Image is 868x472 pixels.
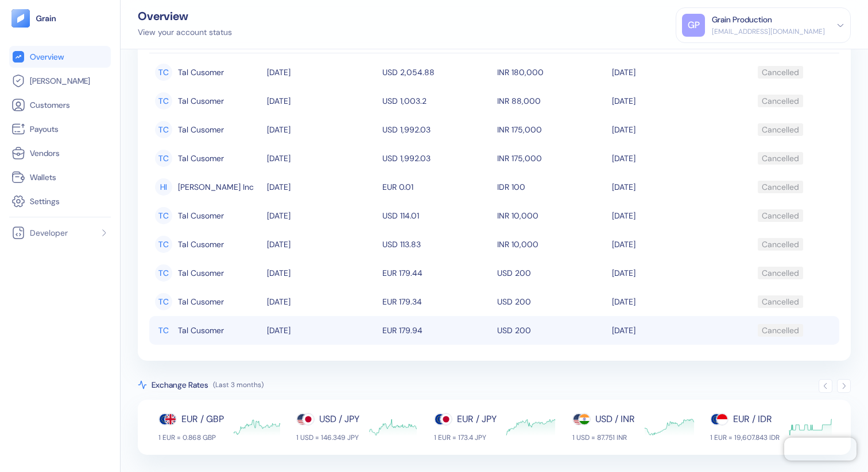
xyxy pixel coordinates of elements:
div: TC [155,207,172,224]
div: 1 EUR = 19,607.843 IDR [710,433,780,442]
span: (Last 3 months) [213,380,263,389]
div: [EMAIL_ADDRESS][DOMAIN_NAME] [712,26,825,37]
div: HI [155,178,172,196]
span: Tal Cusomer [178,63,224,82]
a: Wallets [11,170,108,184]
div: EUR / IDR [733,412,772,426]
div: View your account status [138,26,232,38]
td: USD 200 [494,259,609,287]
td: INR 10,000 [494,201,609,230]
a: Vendors [11,146,108,160]
span: Overview [30,51,64,63]
span: Tal Cusomer [178,91,224,111]
td: USD 114.01 [379,201,494,230]
td: [DATE] [609,87,724,115]
div: Cancelled [762,91,799,111]
a: Overview [11,50,108,64]
td: USD 200 [494,316,609,345]
div: Cancelled [762,206,799,225]
td: [DATE] [264,115,379,144]
div: Cancelled [762,263,799,283]
img: logo-tablet-V2.svg [11,9,30,28]
td: INR 180,000 [494,58,609,87]
span: Tal Cusomer [178,206,224,225]
div: 1 USD = 87.751 INR [572,433,635,442]
td: INR 175,000 [494,115,609,144]
td: [DATE] [609,115,724,144]
div: TC [155,264,172,282]
td: USD 1,003.2 [379,87,494,115]
a: Customers [11,98,108,112]
td: INR 175,000 [494,144,609,173]
div: 1 USD = 146.349 JPY [296,433,359,442]
div: TC [155,322,172,339]
div: EUR / GBP [181,412,224,426]
div: Cancelled [762,63,799,82]
span: Developer [30,227,68,239]
td: [DATE] [609,230,724,259]
div: TC [155,64,172,81]
div: Overview [138,10,232,22]
td: [DATE] [264,287,379,316]
div: USD / JPY [319,412,359,426]
span: Tal Cusomer [178,235,224,254]
span: Tal Cusomer [178,321,224,340]
td: USD 200 [494,287,609,316]
iframe: Chatra live chat [784,438,857,461]
span: Wallets [30,171,56,183]
div: Cancelled [762,321,799,340]
a: Settings [11,194,108,208]
div: TC [155,92,172,110]
span: Customers [30,99,70,111]
div: Cancelled [762,149,799,168]
td: [DATE] [609,201,724,230]
td: [DATE] [609,144,724,173]
span: Tal Cusomer [178,263,224,283]
td: [DATE] [264,58,379,87]
td: EUR 179.34 [379,287,494,316]
div: TC [155,121,172,138]
div: EUR / JPY [457,412,497,426]
td: [DATE] [609,259,724,287]
td: [DATE] [264,316,379,345]
td: IDR 100 [494,173,609,201]
td: [DATE] [609,58,724,87]
td: EUR 0.01 [379,173,494,201]
span: Tal Cusomer [178,292,224,311]
div: 1 EUR = 173.4 JPY [434,433,497,442]
span: Hickle Inc [178,177,254,197]
div: Cancelled [762,235,799,254]
span: Vendors [30,147,60,159]
td: USD 2,054.88 [379,58,494,87]
div: Cancelled [762,292,799,311]
td: INR 88,000 [494,87,609,115]
div: TC [155,236,172,253]
td: [DATE] [609,287,724,316]
td: EUR 179.94 [379,316,494,345]
td: INR 10,000 [494,230,609,259]
td: [DATE] [264,144,379,173]
a: Payouts [11,122,108,136]
span: Settings [30,196,60,207]
td: EUR 179.44 [379,259,494,287]
a: [PERSON_NAME] [11,74,108,88]
span: Payouts [30,123,59,135]
div: Cancelled [762,120,799,139]
div: USD / INR [595,412,635,426]
div: Grain Production [712,14,772,26]
td: [DATE] [264,173,379,201]
span: [PERSON_NAME] [30,75,90,87]
div: 1 EUR = 0.868 GBP [158,433,224,442]
span: Exchange Rates [152,379,208,391]
td: [DATE] [264,201,379,230]
div: GP [682,14,705,37]
td: [DATE] [609,316,724,345]
td: [DATE] [609,173,724,201]
td: [DATE] [264,87,379,115]
img: logo [36,14,57,22]
td: USD 1,992.03 [379,115,494,144]
div: TC [155,150,172,167]
td: USD 1,992.03 [379,144,494,173]
span: Tal Cusomer [178,149,224,168]
div: Cancelled [762,177,799,197]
